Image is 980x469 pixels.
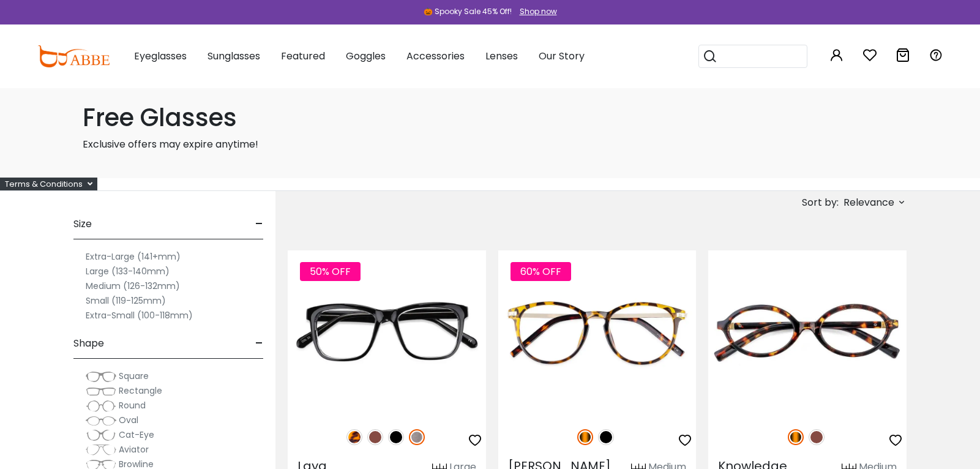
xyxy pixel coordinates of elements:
[86,370,116,383] img: Square.png
[485,49,518,63] span: Lenses
[83,103,898,132] h1: Free Glasses
[86,429,116,441] img: Cat-Eye.png
[367,429,383,445] img: Brown
[86,444,116,456] img: Aviator.png
[119,399,146,411] span: Round
[86,400,116,412] img: Round.png
[409,429,425,445] img: Gun
[73,209,92,239] span: Size
[511,262,571,281] span: 60% OFF
[208,49,260,63] span: Sunglasses
[388,429,404,445] img: Black
[300,262,361,281] span: 50% OFF
[809,429,825,445] img: Brown
[788,429,804,445] img: Tortoise
[539,49,585,63] span: Our Story
[86,308,193,323] label: Extra-Small (100-118mm)
[37,45,110,67] img: abbeglasses.com
[346,49,386,63] span: Goggles
[255,329,263,358] span: -
[86,264,170,279] label: Large (133-140mm)
[255,209,263,239] span: -
[119,370,149,382] span: Square
[514,6,557,17] a: Shop now
[281,49,325,63] span: Featured
[520,6,557,17] div: Shop now
[802,195,839,209] span: Sort by:
[73,329,104,358] span: Shape
[86,279,180,293] label: Medium (126-132mm)
[83,137,898,152] p: Exclusive offers may expire anytime!
[119,429,154,441] span: Cat-Eye
[86,293,166,308] label: Small (119-125mm)
[598,429,614,445] img: Black
[708,250,907,416] img: Tortoise Knowledge - Acetate ,Universal Bridge Fit
[288,250,486,416] img: Gun Laya - Plastic ,Universal Bridge Fit
[406,49,465,63] span: Accessories
[119,443,149,456] span: Aviator
[119,414,138,426] span: Oval
[119,385,162,397] span: Rectangle
[577,429,593,445] img: Tortoise
[346,429,362,445] img: Leopard
[498,250,697,416] img: Tortoise Callie - Combination ,Universal Bridge Fit
[86,415,116,427] img: Oval.png
[843,192,894,214] span: Relevance
[424,6,512,17] div: 🎃 Spooky Sale 45% Off!
[86,385,116,397] img: Rectangle.png
[86,249,181,264] label: Extra-Large (141+mm)
[134,49,187,63] span: Eyeglasses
